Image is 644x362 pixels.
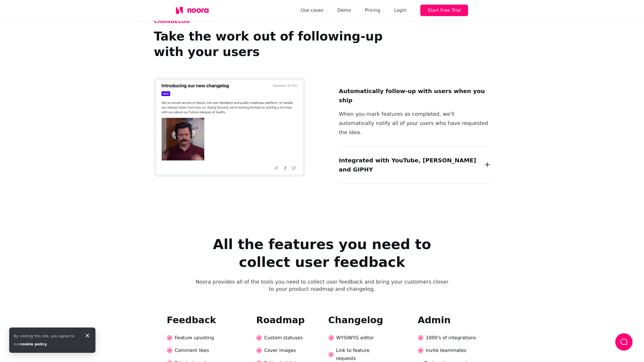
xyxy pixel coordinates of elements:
div: 1000's of integrations [418,334,477,342]
div: Custom statuses [256,334,316,342]
div: Cover images [256,346,316,355]
h2: Changelog [328,315,383,325]
div: Invite teammates [418,346,477,355]
a: Pricing [365,6,380,14]
div: Comment likes [167,346,226,355]
div: By visiting this site, you agree to our . [14,332,79,348]
div: Login [394,6,407,14]
h2: All the features you need to collect user feedback [193,235,451,271]
div: Feature upvoting [167,334,226,342]
h2: Integrated with YouTube, [PERSON_NAME] and GIPHY [339,156,481,174]
h2: Roadmap [256,315,305,325]
h2: Automatically follow-up with users when you ship [339,86,490,105]
a: Demo [337,6,351,14]
a: Use cases [300,6,323,14]
h2: Take the work out of following-up with your users [154,29,384,60]
h2: Feedback [167,315,216,325]
div: WYSIWYG editor [328,334,388,342]
button: Start Free Trial [420,5,468,16]
button: Load Chat [615,333,632,351]
p: When you mark features as completed, we'll automatically notify all of your users who have reques... [339,109,490,137]
a: cookie policy [20,342,47,346]
h2: Admin [418,315,451,325]
img: A preview of Noora's changelogs [154,77,305,177]
h2: Changelog [154,17,384,26]
p: Noora provides all of the tools you need to collect user feedback and bring your customers closer... [193,278,451,292]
